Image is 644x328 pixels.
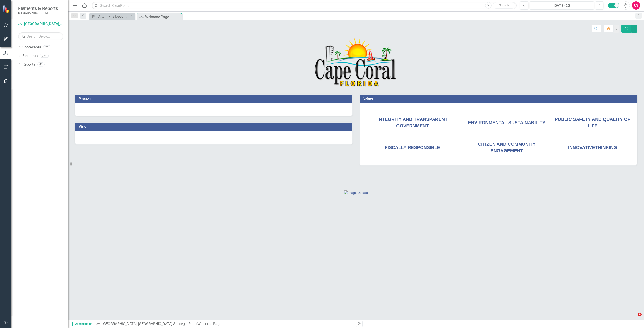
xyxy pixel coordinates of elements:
[632,1,640,10] button: CS
[22,62,35,67] a: Reports
[22,45,41,50] a: Scorecards
[629,313,639,323] iframe: Intercom live chat
[79,125,350,128] h3: Vision
[18,6,58,11] span: Elements & Reports
[377,117,448,128] span: INTEGRITY AND TRANSPARENT GOVERNMENT
[18,11,58,15] small: [GEOGRAPHIC_DATA]
[638,313,642,316] span: 4
[499,3,509,7] span: Search
[96,321,353,327] div: »
[2,5,10,13] img: ClearPoint Strategy
[102,322,196,326] a: [GEOGRAPHIC_DATA], [GEOGRAPHIC_DATA] Strategic Plan
[40,54,49,58] div: 224
[18,21,63,27] a: [GEOGRAPHIC_DATA], [GEOGRAPHIC_DATA] Strategic Plan
[197,322,221,326] div: Welcome Page
[568,145,617,150] span: INNOVATIVE
[363,97,635,100] h3: Values
[531,3,592,8] div: [DATE]-25
[145,14,181,20] div: Welcome Page
[79,97,350,100] h3: Mission
[478,142,536,147] span: CITIZEN AND COMMUNITY
[530,1,594,10] button: [DATE]-25
[91,14,128,19] a: Attain Fire Department Accreditation from the Center of Public Safety Excellence
[37,62,45,66] div: 41
[72,322,94,326] span: Administrator
[98,14,128,19] div: Attain Fire Department Accreditation from the Center of Public Safety Excellence
[18,32,63,40] input: Search Below...
[595,145,617,150] span: THINKING
[43,45,50,49] div: 21
[92,2,517,10] input: Search ClearPoint...
[385,145,440,150] span: FISCALLY RESPONSIBLE
[490,148,523,153] span: ENGAGEMENT
[555,117,630,128] span: PUBLIC SAFETY AND QUALITY OF LIFE
[468,120,545,125] span: ENVIRONMENTAL SUSTAINABILITY
[493,2,515,9] button: Search
[22,53,38,59] a: Elements
[315,37,397,88] img: Cape Coral, FL -- Logo
[344,190,368,195] img: Image Update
